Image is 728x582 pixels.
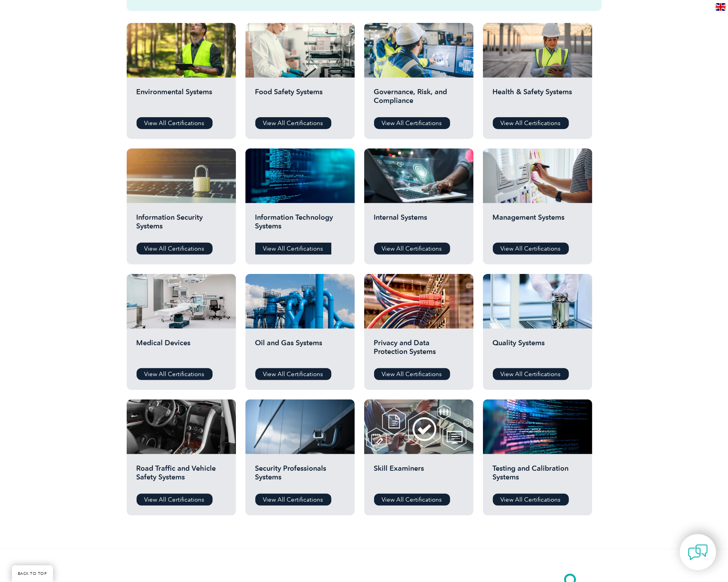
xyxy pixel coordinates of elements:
[716,3,726,11] img: en
[688,542,708,562] img: contact-chat.png
[137,87,226,111] h2: Environmental Systems
[374,213,464,237] h2: Internal Systems
[255,339,345,362] h2: Oil and Gas Systems
[493,243,569,255] a: View All Certifications
[12,565,53,582] a: BACK TO TOP
[137,213,226,237] h2: Information Security Systems
[255,494,331,506] a: View All Certifications
[374,368,450,380] a: View All Certifications
[255,87,345,111] h2: Food Safety Systems
[255,117,331,129] a: View All Certifications
[137,494,213,506] a: View All Certifications
[374,494,450,506] a: View All Certifications
[493,339,582,362] h2: Quality Systems
[137,243,213,255] a: View All Certifications
[137,368,213,380] a: View All Certifications
[255,213,345,237] h2: Information Technology Systems
[374,464,464,488] h2: Skill Examiners
[493,464,582,488] h2: Testing and Calibration Systems
[255,464,345,488] h2: Security Professionals Systems
[374,117,450,129] a: View All Certifications
[374,243,450,255] a: View All Certifications
[374,339,464,362] h2: Privacy and Data Protection Systems
[493,117,569,129] a: View All Certifications
[255,368,331,380] a: View All Certifications
[137,117,213,129] a: View All Certifications
[137,464,226,488] h2: Road Traffic and Vehicle Safety Systems
[255,243,331,255] a: View All Certifications
[137,339,226,362] h2: Medical Devices
[493,494,569,506] a: View All Certifications
[493,87,582,111] h2: Health & Safety Systems
[493,213,582,237] h2: Management Systems
[374,87,464,111] h2: Governance, Risk, and Compliance
[493,368,569,380] a: View All Certifications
